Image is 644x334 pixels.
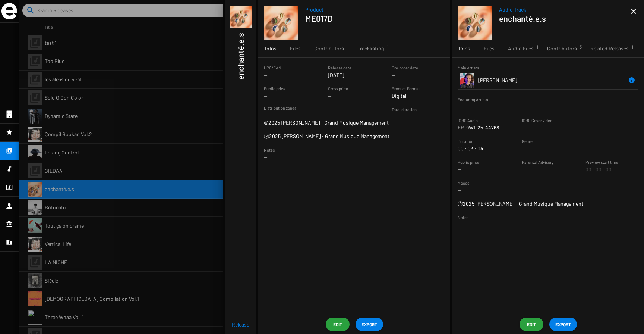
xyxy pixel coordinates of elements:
p: FR-9W1-25-44768 [458,124,499,131]
span: Release [232,321,249,328]
span: Product [305,6,437,13]
h1: enchanté.e.s [236,33,245,80]
p: -- [458,187,469,194]
span: 00 [596,166,606,173]
span: [PERSON_NAME] [478,77,517,83]
span: Related Releases [590,45,629,52]
p: -- [328,92,348,100]
img: 0024218569_10.jpeg [460,73,474,88]
p: -- [522,124,552,131]
span: 00 [458,145,468,152]
small: Pre-order date [392,65,418,70]
span: Edit [332,318,344,331]
span: Infos [265,45,277,52]
p: -- [392,71,418,79]
small: Distribution zones [264,106,381,111]
small: UPC/EAN [264,65,281,70]
span: Tracklisting [357,45,384,52]
button: Edit [326,318,350,331]
button: EXPORT [356,318,383,331]
span: Audio Files [508,45,534,52]
small: Notes [264,147,275,152]
h1: ME017D [305,13,431,23]
span: Files [484,45,495,52]
span: 00 [585,166,596,173]
span: Contributors [547,45,577,52]
span: Ⓟ2025 [PERSON_NAME] - Grand Musique Management [458,200,583,207]
button: EXPORT [549,318,577,331]
span: Ⓟ2025 [PERSON_NAME] - Grand Musique Management [264,133,389,139]
span: Contributors [314,45,344,52]
small: Duration [458,139,473,144]
img: enchante-e-s_artwork.jpeg [230,6,252,28]
span: 03 [468,145,477,152]
small: Public price [458,160,479,165]
p: -- [264,92,285,100]
p: -- [264,71,281,79]
small: Main Artists [458,65,479,70]
p: -- [458,103,638,110]
small: ISRC Cover video [522,118,552,123]
span: 04 [477,145,483,152]
small: Gross price [328,86,348,91]
small: Preview start time [585,160,618,165]
span: EXPORT [555,318,571,331]
small: Product Format [392,86,420,91]
h1: enchanté.e.s [499,13,625,23]
span: 00 [606,166,612,173]
p: [DATE] [328,71,351,79]
span: Audio Track [499,6,631,13]
img: enchante-e-s_artwork.jpeg [264,6,298,40]
p: -- [458,166,479,173]
img: grand-sigle.svg [1,3,17,19]
p: -- [264,153,445,161]
span: EXPORT [362,318,377,331]
small: Moods [458,181,469,185]
small: Featuring Artists [458,97,488,102]
small: ISRC Audio [458,118,478,123]
small: Public price [264,86,285,91]
img: enchante-e-s_artwork.jpeg [458,6,492,40]
span: ©2025 [PERSON_NAME] - Grand Musique Management [264,119,389,126]
mat-icon: close [629,7,638,16]
span: Files [290,45,301,52]
small: Total duration [392,107,417,112]
small: Release date [328,65,351,70]
span: Infos [459,45,470,52]
small: Notes [458,215,468,220]
p: -- [458,221,638,228]
button: Edit [520,318,543,331]
p: -- [522,145,533,152]
span: Digital [392,93,406,99]
span: Edit [525,318,537,331]
small: Genre [522,139,533,144]
small: Parental Advisory [522,160,553,165]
